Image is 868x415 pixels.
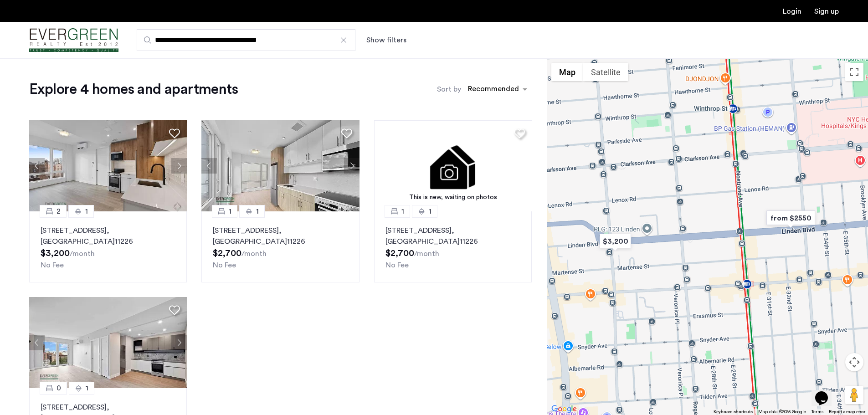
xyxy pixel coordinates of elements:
button: Next apartment [171,158,187,174]
sub: /month [241,250,267,257]
button: Next apartment [344,158,360,174]
a: Report a map error [829,409,865,415]
span: No Fee [385,261,409,269]
p: [STREET_ADDRESS] 11226 [41,225,175,247]
span: 2 [56,206,61,217]
span: No Fee [213,261,236,269]
img: 218_638525990423241874.jpeg [29,120,187,211]
img: logo [29,23,118,57]
a: Login [783,8,801,15]
button: Previous apartment [29,158,45,174]
a: Cazamio Logo [29,23,118,57]
button: Previous apartment [201,158,217,174]
sub: /month [70,250,95,257]
button: Drag Pegman onto the map to open Street View [845,386,863,404]
button: Show satellite imagery [583,63,628,81]
a: Registration [814,8,839,15]
sub: /month [414,250,439,257]
a: 11[STREET_ADDRESS], [GEOGRAPHIC_DATA]11226No Fee [201,211,359,282]
ng-select: sort-apartment [463,81,532,97]
span: Map data ©2025 Google [758,410,806,414]
p: [STREET_ADDRESS] 11226 [213,225,348,247]
span: 1 [229,206,231,217]
input: Apartment Search [137,29,355,51]
div: from $2550 [763,208,819,228]
button: Show or hide filters [366,35,406,46]
button: Next apartment [171,335,187,350]
div: Recommended [467,83,519,97]
button: Map camera controls [845,353,863,371]
span: 1 [86,383,88,394]
div: This is new, waiting on photos [379,193,528,202]
span: No Fee [41,261,64,269]
img: 2.gif [374,120,532,211]
h1: Explore 4 homes and apartments [29,80,238,98]
button: Keyboard shortcuts [714,409,753,415]
span: $3,200 [41,249,70,258]
p: [STREET_ADDRESS] 11226 [385,225,520,247]
img: 1999_638539805060545666.jpeg [29,297,187,388]
span: $2,700 [213,249,241,258]
label: Sort by [437,84,461,95]
button: Toggle fullscreen view [845,63,863,81]
button: Show street map [551,63,583,81]
a: Open this area in Google Maps (opens a new window) [549,403,579,415]
span: 1 [85,206,88,217]
a: 11[STREET_ADDRESS], [GEOGRAPHIC_DATA]11226No Fee [374,211,532,282]
a: Terms (opens in new tab) [812,409,823,415]
button: Previous apartment [29,335,45,350]
div: $3,200 [596,231,635,251]
img: 218_638477619174385115.jpeg [201,120,360,211]
span: 1 [401,206,404,217]
iframe: chat widget [812,379,841,406]
span: 0 [56,383,61,394]
span: $2,700 [385,249,414,258]
a: This is new, waiting on photos [374,120,532,211]
a: 21[STREET_ADDRESS], [GEOGRAPHIC_DATA]11226No Fee [29,211,187,282]
span: 1 [429,206,431,217]
img: Google [549,403,579,415]
span: 1 [256,206,259,217]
